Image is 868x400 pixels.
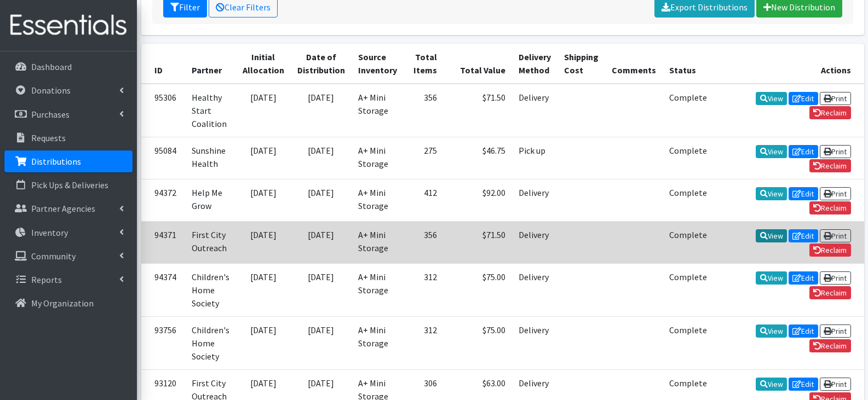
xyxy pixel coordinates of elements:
a: Print [820,92,851,105]
td: Complete [663,84,714,137]
p: Pick Ups & Deliveries [31,179,108,190]
td: First City Outreach [185,222,236,264]
td: [DATE] [236,264,291,317]
a: Reclaim [809,106,851,119]
td: [DATE] [291,317,352,370]
th: Delivery Method [512,44,557,84]
td: Help Me Grow [185,179,236,221]
td: 95084 [141,137,185,179]
td: 312 [404,264,444,317]
th: Source Inventory [352,44,404,84]
td: Pick up [512,137,557,179]
th: Shipping Cost [557,44,605,84]
td: Complete [663,222,714,264]
a: Edit [789,145,818,158]
a: Edit [789,92,818,105]
a: View [756,324,787,338]
a: Reclaim [809,159,851,172]
a: Edit [789,271,818,285]
td: Complete [663,317,714,370]
td: 312 [404,317,444,370]
a: Reclaim [809,339,851,352]
p: Community [31,251,76,262]
td: Delivery [512,264,557,317]
a: My Organization [4,292,133,314]
p: Reports [31,274,62,285]
td: Children's Home Society [185,317,236,370]
a: Requests [4,127,133,149]
td: Sunshine Health [185,137,236,179]
td: A+ Mini Storage [352,84,404,137]
th: Status [663,44,714,84]
td: 94374 [141,264,185,317]
td: A+ Mini Storage [352,222,404,264]
td: 356 [404,84,444,137]
td: [DATE] [291,179,352,221]
td: A+ Mini Storage [352,179,404,221]
a: Print [820,271,851,285]
td: 412 [404,179,444,221]
a: View [756,187,787,200]
a: Reclaim [809,201,851,215]
a: View [756,229,787,242]
th: Partner [185,44,236,84]
td: [DATE] [291,137,352,179]
img: HumanEssentials [4,7,133,44]
a: Edit [789,324,818,338]
td: 95306 [141,84,185,137]
a: Edit [789,378,818,391]
p: Donations [31,85,71,96]
td: Delivery [512,317,557,370]
a: Print [820,324,851,338]
a: Reports [4,269,133,291]
td: 356 [404,222,444,264]
td: A+ Mini Storage [352,264,404,317]
th: Initial Allocation [236,44,291,84]
a: Print [820,378,851,391]
a: View [756,92,787,105]
a: Print [820,145,851,158]
a: Donations [4,79,133,101]
td: A+ Mini Storage [352,137,404,179]
td: [DATE] [236,179,291,221]
a: Print [820,187,851,200]
th: Actions [714,44,864,84]
a: Edit [789,229,818,242]
a: Community [4,245,133,267]
th: Comments [605,44,663,84]
td: $75.00 [444,264,512,317]
p: Requests [31,132,66,143]
th: Date of Distribution [291,44,352,84]
a: View [756,271,787,285]
td: Delivery [512,84,557,137]
a: View [756,378,787,391]
a: Edit [789,187,818,200]
a: Distributions [4,150,133,172]
a: Purchases [4,103,133,125]
td: 94371 [141,222,185,264]
th: Total Value [444,44,512,84]
p: Inventory [31,227,68,238]
p: Partner Agencies [31,203,95,214]
th: ID [141,44,185,84]
p: My Organization [31,298,94,309]
td: [DATE] [236,84,291,137]
td: [DATE] [236,317,291,370]
td: $71.50 [444,84,512,137]
td: Children's Home Society [185,264,236,317]
th: Total Items [404,44,444,84]
td: [DATE] [291,222,352,264]
a: Dashboard [4,56,133,78]
a: View [756,145,787,158]
td: 275 [404,137,444,179]
td: 93756 [141,317,185,370]
p: Purchases [31,109,70,120]
td: [DATE] [291,84,352,137]
td: [DATE] [291,264,352,317]
td: 94372 [141,179,185,221]
td: Complete [663,264,714,317]
td: Delivery [512,222,557,264]
td: [DATE] [236,222,291,264]
td: $75.00 [444,317,512,370]
td: [DATE] [236,137,291,179]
